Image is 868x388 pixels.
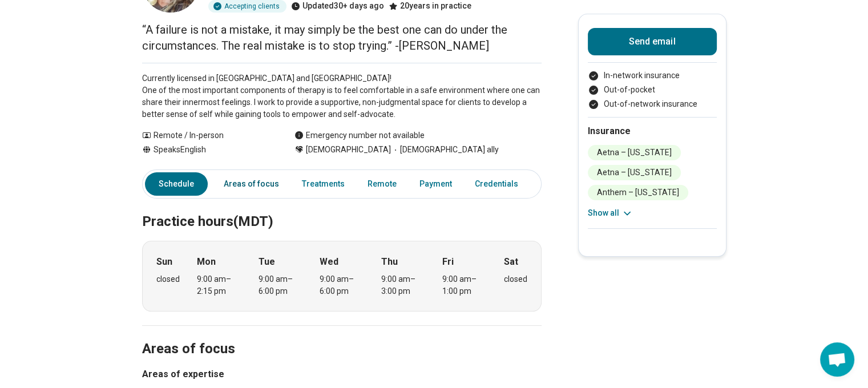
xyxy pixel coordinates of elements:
strong: Thu [381,255,398,269]
li: In-network insurance [588,70,717,82]
p: Currently licensed in [GEOGRAPHIC_DATA] and [GEOGRAPHIC_DATA]! One of the most important componen... [142,72,542,120]
button: Show all [588,207,633,219]
a: Credentials [468,172,532,196]
strong: Sun [156,255,172,269]
li: Anthem – [US_STATE] [588,185,688,200]
div: 9:00 am – 6:00 pm [320,273,364,297]
a: Schedule [145,172,208,196]
h2: Insurance [588,124,717,138]
strong: Wed [320,255,338,269]
div: Emergency number not available [294,130,425,142]
div: 9:00 am – 2:15 pm [197,273,241,297]
li: Out-of-network insurance [588,98,717,110]
li: Aetna – [US_STATE] [588,145,681,160]
strong: Tue [259,255,275,269]
a: Remote [361,172,403,196]
div: When does the program meet? [142,241,542,312]
p: “A failure is not a mistake, it may simply be the best one can do under the circumstances. The re... [142,22,542,54]
a: Open chat [820,342,854,377]
li: Aetna – [US_STATE] [588,165,681,180]
a: Areas of focus [217,172,286,196]
strong: Fri [442,255,454,269]
div: closed [156,273,180,285]
a: Payment [413,172,459,196]
strong: Mon [197,255,216,269]
li: Out-of-pocket [588,84,717,96]
h2: Practice hours (MDT) [142,185,542,232]
div: closed [504,273,527,285]
button: Send email [588,28,717,55]
span: [DEMOGRAPHIC_DATA] ally [391,144,499,156]
h3: Areas of expertise [142,367,542,381]
strong: Sat [504,255,518,269]
div: Remote / In-person [142,130,272,142]
h2: Areas of focus [142,312,542,359]
div: 9:00 am – 6:00 pm [259,273,302,297]
div: 9:00 am – 3:00 pm [381,273,425,297]
div: 9:00 am – 1:00 pm [442,273,486,297]
span: [DEMOGRAPHIC_DATA] [306,144,391,156]
a: Treatments [295,172,352,196]
div: Speaks English [142,144,272,156]
ul: Payment options [588,70,717,110]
